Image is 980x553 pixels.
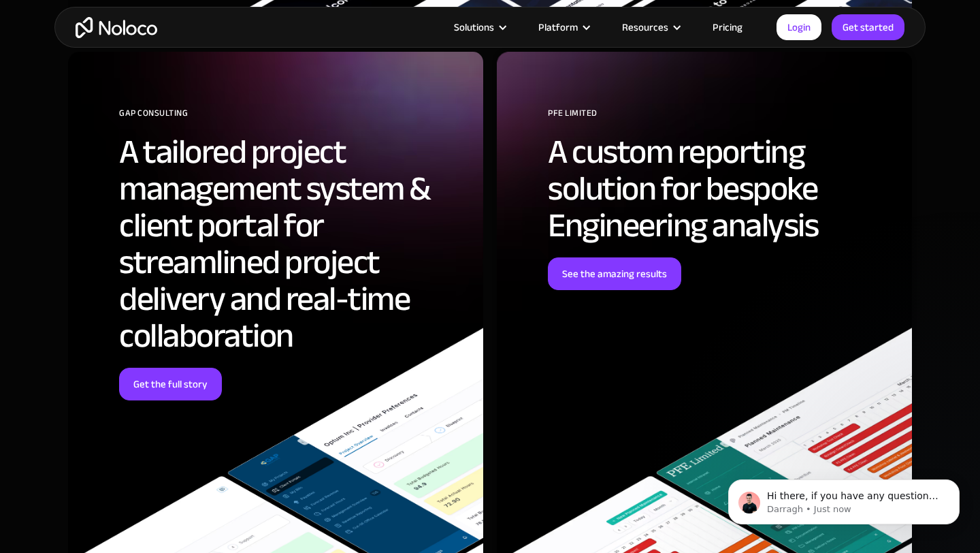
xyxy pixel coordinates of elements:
a: Get the full story [119,368,222,400]
h2: A custom reporting solution for bespoke Engineering analysis [548,133,892,244]
a: home [76,17,157,38]
iframe: Intercom notifications message [708,451,980,546]
div: PFE Limited [548,103,892,133]
a: Login [777,14,821,40]
a: Pricing [696,18,759,36]
h2: A tailored project management system & client portal for streamlined project delivery and real-ti... [119,133,463,354]
div: Solutions [454,18,494,36]
div: Platform [538,18,578,36]
div: GAP Consulting [119,103,463,133]
a: Get started [832,14,904,40]
div: Solutions [437,18,521,36]
a: See the amazing results [548,257,681,290]
div: Resources [622,18,668,36]
div: Platform [521,18,605,36]
div: Resources [605,18,696,36]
